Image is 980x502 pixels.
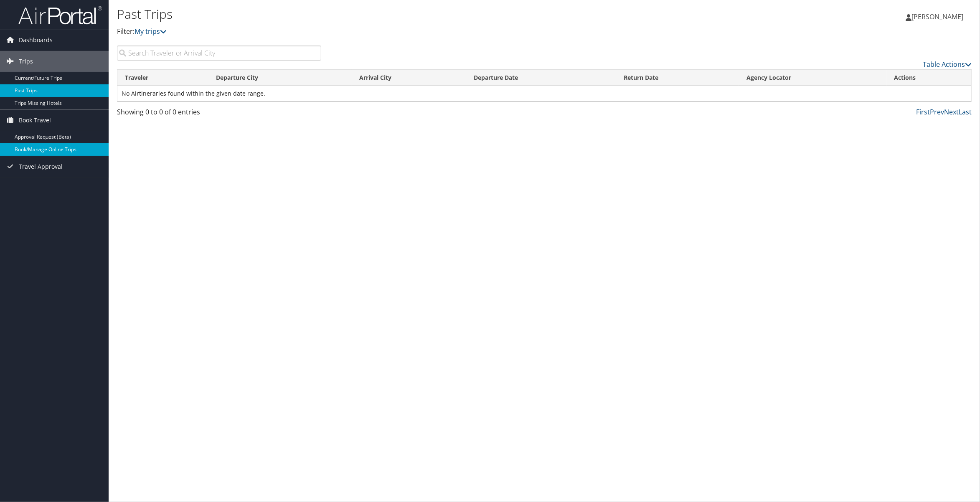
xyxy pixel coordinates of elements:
[19,51,33,72] span: Trips
[117,70,208,86] th: Traveler: activate to sort column ascending
[19,30,53,51] span: Dashboards
[916,107,930,117] a: First
[352,70,466,86] th: Arrival City: activate to sort column ascending
[930,107,944,117] a: Prev
[886,70,971,86] th: Actions
[18,5,102,25] img: airportal-logo.png
[117,107,321,121] div: Showing 0 to 0 of 0 entries
[208,70,351,86] th: Departure City: activate to sort column ascending
[117,46,321,61] input: Search Traveler or Arrival City
[19,156,63,177] span: Travel Approval
[135,27,167,36] a: My trips
[923,60,972,69] a: Table Actions
[117,86,971,101] td: No Airtineraries found within the given date range.
[19,110,51,131] span: Book Travel
[911,12,963,21] span: [PERSON_NAME]
[906,4,972,29] a: [PERSON_NAME]
[117,26,687,37] p: Filter:
[944,107,959,117] a: Next
[616,70,739,86] th: Return Date: activate to sort column ascending
[466,70,616,86] th: Departure Date: activate to sort column ascending
[959,107,972,117] a: Last
[739,70,887,86] th: Agency Locator: activate to sort column ascending
[117,5,687,23] h1: Past Trips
